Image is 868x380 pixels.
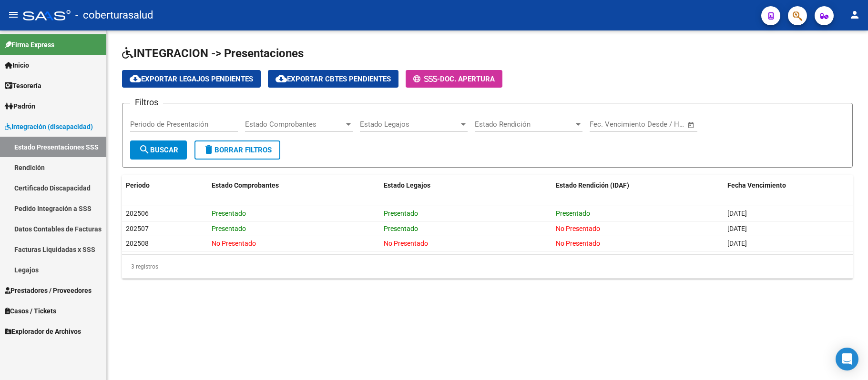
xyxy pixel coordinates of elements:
[556,240,600,247] span: No Presentado
[5,40,54,50] span: Firma Express
[556,210,590,217] span: Presentado
[406,70,502,88] button: -Doc. Apertura
[5,101,35,111] span: Padrón
[212,181,279,189] span: Estado Comprobantes
[5,121,93,132] span: Integración (discapacidad)
[203,146,272,154] span: Borrar Filtros
[208,175,380,196] datatable-header-cell: Estado Comprobantes
[727,240,747,247] span: [DATE]
[139,144,150,155] mat-icon: search
[440,75,495,83] span: Doc. Apertura
[384,240,428,247] span: No Presentado
[245,120,344,129] span: Estado Comprobantes
[139,146,178,154] span: Buscar
[122,70,261,88] button: Exportar Legajos Pendientes
[727,225,747,232] span: [DATE]
[556,225,600,232] span: No Presentado
[122,47,304,60] span: INTEGRACION -> Presentaciones
[5,80,41,91] span: Tesorería
[126,240,149,247] span: 202508
[130,140,187,160] button: Buscar
[727,181,786,189] span: Fecha Vencimiento
[212,210,246,217] span: Presentado
[122,255,853,279] div: 3 registros
[556,181,629,189] span: Estado Rendición (IDAF)
[724,175,853,196] datatable-header-cell: Fecha Vencimiento
[8,9,19,20] mat-icon: menu
[5,306,56,316] span: Casos / Tickets
[686,120,697,130] button: Open calendar
[212,240,256,247] span: No Presentado
[384,181,430,189] span: Estado Legajos
[203,144,214,155] mat-icon: delete
[849,9,860,20] mat-icon: person
[5,326,81,337] span: Explorador de Archivos
[836,348,858,370] div: Open Intercom Messenger
[384,210,418,217] span: Presentado
[5,285,92,296] span: Prestadores / Proveedores
[5,60,29,70] span: Inicio
[212,225,246,232] span: Presentado
[637,120,683,129] input: Fecha fin
[126,225,149,232] span: 202507
[130,73,141,84] mat-icon: cloud_download
[276,75,391,83] span: Exportar Cbtes Pendientes
[268,70,398,88] button: Exportar Cbtes Pendientes
[126,181,150,189] span: Periodo
[380,175,552,196] datatable-header-cell: Estado Legajos
[384,225,418,232] span: Presentado
[126,210,149,217] span: 202506
[276,73,287,84] mat-icon: cloud_download
[122,175,208,196] datatable-header-cell: Periodo
[727,210,747,217] span: [DATE]
[75,5,153,26] span: - coberturasalud
[590,120,628,129] input: Fecha inicio
[475,120,574,129] span: Estado Rendición
[130,75,253,83] span: Exportar Legajos Pendientes
[413,75,440,83] span: -
[130,96,163,109] h3: Filtros
[360,120,459,129] span: Estado Legajos
[552,175,724,196] datatable-header-cell: Estado Rendición (IDAF)
[194,140,280,160] button: Borrar Filtros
